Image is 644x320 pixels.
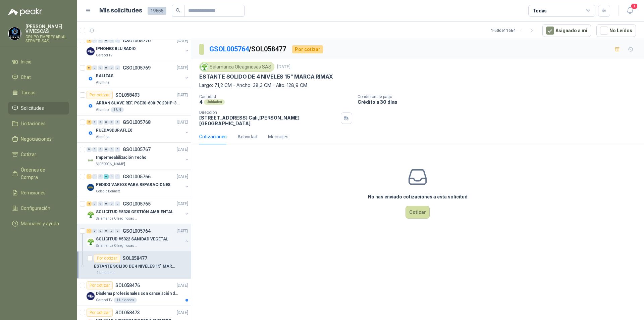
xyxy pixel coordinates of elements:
h3: No has enviado cotizaciones a esta solicitud [368,193,468,200]
div: 0 [98,65,103,70]
p: SOL058477 [123,256,147,261]
img: Company Logo [87,238,95,246]
div: 6 [87,65,92,70]
div: Por cotizar [94,254,120,262]
a: Licitaciones [8,117,69,130]
span: Órdenes de Compra [21,166,63,181]
div: Por cotizar [87,91,113,99]
p: GSOL005768 [123,120,151,125]
p: Salamanca Oleaginosas SAS [96,243,138,248]
h1: Mis solicitudes [99,6,142,15]
div: 0 [115,147,120,152]
a: Negociaciones [8,133,69,145]
img: Company Logo [87,292,95,300]
div: 0 [92,201,97,206]
span: Chat [21,74,31,81]
div: 0 [109,120,114,125]
div: 0 [115,38,120,43]
p: [DATE] [177,92,188,98]
a: 6 0 0 0 0 0 GSOL005769[DATE] Company LogoBALIZASAlumina [87,64,190,85]
img: Company Logo [201,63,208,71]
div: 0 [109,38,114,43]
a: Tareas [8,86,69,99]
p: [DATE] [177,174,188,180]
div: 0 [109,229,114,233]
p: Salamanca Oleaginosas SAS [96,216,138,221]
span: Tareas [21,89,36,96]
div: 0 [104,201,109,206]
div: 0 [115,229,120,233]
div: 2 [87,120,92,125]
span: search [176,8,180,13]
img: Company Logo [87,183,95,191]
p: Diadema profesionales con cancelación de ruido en micrófono [96,290,179,297]
div: Todas [533,7,547,14]
button: 1 [624,5,636,17]
p: Colegio Bennett [96,189,120,194]
p: [DATE] [177,119,188,126]
div: 1 Unidades [114,298,137,303]
div: 0 [115,65,120,70]
p: [DATE] [177,310,188,316]
p: S [PERSON_NAME] [96,162,125,167]
div: 0 [98,147,103,152]
button: No Leídos [596,24,636,37]
a: 4 0 0 0 0 0 GSOL005765[DATE] Company LogoSOLICITUD #5320 GESTIÓN AMBIENTALSalamanca Oleaginosas SAS [87,200,190,221]
p: Condición de pago [358,94,641,99]
img: Logo peakr [8,8,42,16]
div: Unidades [204,99,225,105]
p: RUEDASDURAFLEX [96,127,132,134]
div: 6 [104,174,109,179]
p: Dirección [199,110,338,115]
p: Crédito a 30 días [358,99,641,105]
div: 0 [98,174,103,179]
a: 1 0 0 0 0 0 GSOL005764[DATE] Company LogoSOLICITUD #5322 SANIDAD VEGETALSalamanca Oleaginosas SAS [87,227,190,248]
div: 0 [87,147,92,152]
p: [PERSON_NAME] VIVIESCAS [25,24,69,34]
div: 4 [87,201,92,206]
p: IPHONES BLU RADIO [96,46,136,52]
img: Company Logo [87,47,95,55]
div: 1 [87,174,92,179]
p: SOL058476 [115,283,140,288]
p: ESTANTE SOLIDO DE 4 NIVELES 15" MARCA RIMAX [94,263,177,270]
p: Caracol TV [96,53,112,58]
p: Largo: 71,2 CM - Ancho: 38,3 CM - Alto: 128,9 CM [199,82,636,89]
a: Por cotizarSOL058476[DATE] Company LogoDiadema profesionales con cancelación de ruido en micrófon... [77,279,191,306]
span: Solicitudes [21,104,44,112]
div: Por cotizar [292,45,323,53]
img: Company Logo [87,156,95,164]
div: 1 [87,229,92,233]
div: 1 - 50 de 11664 [491,25,537,36]
img: Company Logo [8,27,21,40]
p: GSOL005770 [123,38,151,43]
div: 0 [115,201,120,206]
p: GSOL005766 [123,174,151,179]
a: GSOL005764 [209,45,249,53]
div: Cotizaciones [199,133,227,140]
span: Negociaciones [21,135,52,143]
p: GSOL005764 [123,229,151,233]
p: BALIZAS [96,73,113,79]
a: Por cotizarSOL058493[DATE] Company LogoARRAN SUAVE REF. PSE30-600-70 20HP-30AAlumina1 UN [77,88,191,116]
div: 0 [109,174,114,179]
p: / SOL058477 [209,44,287,54]
a: 2 0 0 0 0 0 GSOL005768[DATE] Company LogoRUEDASDURAFLEXAlumina [87,118,190,140]
p: SOLICITUD #5320 GESTIÓN AMBIENTAL [96,209,173,215]
p: [DATE] [177,38,188,44]
a: Por cotizarSOL058477ESTANTE SOLIDO DE 4 NIVELES 15" MARCA RIMAX4 Unidades [77,252,191,279]
a: Configuración [8,202,69,215]
div: 0 [104,65,109,70]
div: 0 [98,201,103,206]
div: 0 [109,65,114,70]
a: Inicio [8,55,69,68]
div: 0 [115,174,120,179]
p: Alumina [96,80,109,85]
p: Cantidad [199,94,352,99]
div: 0 [104,147,109,152]
p: ARRAN SUAVE REF. PSE30-600-70 20HP-30A [96,100,179,106]
span: Inicio [21,58,32,65]
p: GRUPO EMPRESARIAL SERVER SAS [25,35,69,43]
p: GSOL005767 [123,147,151,152]
span: Licitaciones [21,120,46,127]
